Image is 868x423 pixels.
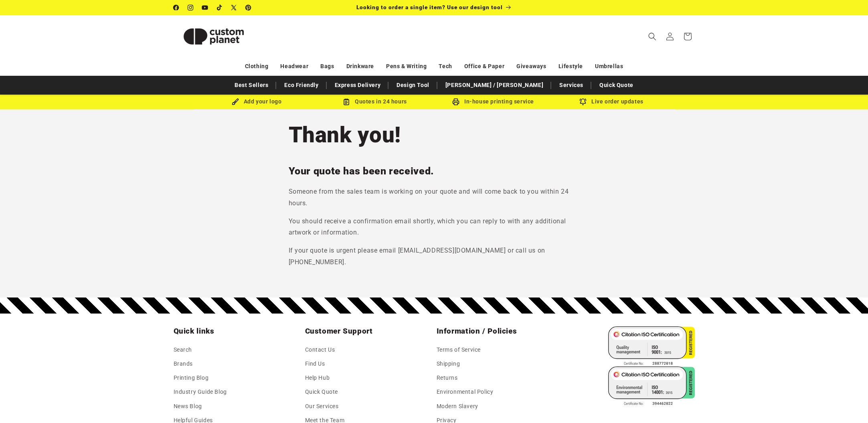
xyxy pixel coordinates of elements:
[231,78,272,92] a: Best Sellers
[439,59,452,73] a: Tech
[289,165,580,178] h2: Your quote has been received.
[552,97,671,107] div: Live order updates
[289,186,580,209] p: Someone from the sales team is working on your quote and will come back to you within 24 hours.
[305,357,325,371] a: Find Us
[437,345,481,357] a: Terms of Service
[289,216,580,239] p: You should receive a confirmation email shortly, which you can reply to with any additional artwo...
[386,59,427,73] a: Pens & Writing
[289,245,580,268] p: If your quote is urgent please email [EMAIL_ADDRESS][DOMAIN_NAME] or call us on [PHONE_NUMBER].
[331,78,385,92] a: Express Delivery
[280,78,322,92] a: Eco Friendly
[174,18,254,55] img: Custom Planet
[437,385,494,399] a: Environmental Policy
[305,345,335,357] a: Contact Us
[232,98,239,105] img: Brush Icon
[280,59,308,73] a: Headwear
[437,371,458,385] a: Returns
[174,385,227,399] a: Industry Guide Blog
[320,59,334,73] a: Bags
[245,59,269,73] a: Clothing
[595,78,637,92] a: Quick Quote
[305,371,330,385] a: Help Hub
[174,399,202,413] a: News Blog
[555,78,587,92] a: Services
[174,345,192,357] a: Search
[305,326,432,336] h2: Customer Support
[464,59,504,73] a: Office & Paper
[305,399,339,413] a: Our Services
[579,98,587,105] img: Order updates
[595,59,623,73] a: Umbrellas
[174,357,193,371] a: Brands
[608,366,695,407] img: ISO 14001 Certified
[452,98,459,105] img: In-house printing
[441,78,547,92] a: [PERSON_NAME] / [PERSON_NAME]
[608,326,695,366] img: ISO 9001 Certified
[434,97,552,107] div: In-house printing service
[516,59,546,73] a: Giveaways
[343,98,350,105] img: Order Updates Icon
[170,15,257,57] a: Custom Planet
[393,78,433,92] a: Design Tool
[305,385,338,399] a: Quick Quote
[643,28,661,45] summary: Search
[356,4,503,10] span: Looking to order a single item? Use our design tool
[174,371,209,385] a: Printing Blog
[346,59,374,73] a: Drinkware
[437,326,563,336] h2: Information / Policies
[198,97,316,107] div: Add your logo
[289,121,580,149] h1: Thank you!
[437,399,478,413] a: Modern Slavery
[558,59,583,73] a: Lifestyle
[174,326,300,336] h2: Quick links
[316,97,434,107] div: Quotes in 24 hours
[437,357,460,371] a: Shipping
